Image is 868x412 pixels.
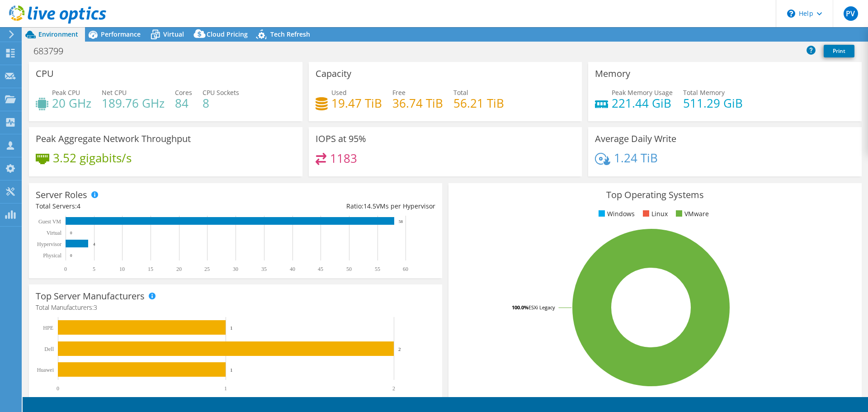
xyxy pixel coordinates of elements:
h4: 511.29 GiB [683,98,743,108]
h4: 19.47 TiB [331,98,382,108]
text: 0 [70,231,72,235]
text: 0 [64,266,67,272]
text: 2 [398,346,401,352]
span: Total Memory [683,88,725,97]
div: Ratio: VMs per Hypervisor [236,201,435,211]
span: 4 [77,202,80,210]
text: 45 [318,266,323,272]
li: Linux [641,209,668,219]
text: 50 [346,266,352,272]
text: 20 [176,266,182,272]
svg: \n [787,9,795,18]
text: 40 [290,266,295,272]
text: 58 [399,219,403,224]
text: Virtual [47,230,62,236]
h4: 8 [203,98,239,108]
span: Virtual [163,30,184,38]
span: Tech Refresh [270,30,310,38]
text: Guest VM [38,218,61,225]
h3: Average Daily Write [595,134,676,144]
text: 0 [70,253,72,258]
text: 25 [204,266,210,272]
span: CPU Sockets [203,88,239,97]
text: 0 [57,385,59,392]
span: 14.5 [363,202,376,210]
h4: 84 [175,98,192,108]
h4: 1.24 TiB [614,153,658,163]
h4: Total Manufacturers: [36,303,435,313]
text: 5 [93,266,95,272]
text: 55 [375,266,380,272]
a: Print [824,45,854,57]
h4: 189.76 GHz [102,98,165,108]
span: PV [844,6,858,21]
span: Total [453,88,468,97]
span: Cloud Pricing [207,30,248,38]
text: 60 [403,266,408,272]
tspan: 100.0% [512,304,528,311]
h3: Memory [595,69,630,79]
text: 1 [224,385,227,392]
text: 30 [233,266,238,272]
li: VMware [674,209,709,219]
h3: Capacity [316,69,351,79]
h4: 20 GHz [52,98,91,108]
span: 3 [94,303,97,312]
h4: 1183 [330,153,357,163]
h4: 221.44 GiB [612,98,673,108]
tspan: ESXi Legacy [528,304,555,311]
text: Huawei [37,367,54,373]
h3: Top Operating Systems [455,190,855,200]
span: Cores [175,88,192,97]
h3: IOPS at 95% [316,134,366,144]
h3: Peak Aggregate Network Throughput [36,134,191,144]
text: HPE [43,325,53,331]
text: 1 [230,325,233,331]
text: 1 [230,367,233,373]
span: Net CPU [102,88,127,97]
text: 4 [93,242,95,246]
text: Physical [43,252,61,259]
h3: Server Roles [36,190,87,200]
div: Total Servers: [36,201,236,211]
text: Dell [44,346,54,352]
span: Performance [101,30,141,38]
h1: 683799 [29,46,77,56]
h4: 36.74 TiB [392,98,443,108]
text: 10 [119,266,125,272]
text: 35 [261,266,267,272]
span: Used [331,88,347,97]
li: Windows [596,209,635,219]
text: 2 [392,385,395,392]
h3: Top Server Manufacturers [36,291,145,301]
text: 15 [148,266,153,272]
text: Hypervisor [37,241,61,247]
h4: 3.52 gigabits/s [53,153,132,163]
span: Environment [38,30,78,38]
span: Free [392,88,406,97]
span: Peak CPU [52,88,80,97]
span: Peak Memory Usage [612,88,673,97]
h4: 56.21 TiB [453,98,504,108]
h3: CPU [36,69,54,79]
